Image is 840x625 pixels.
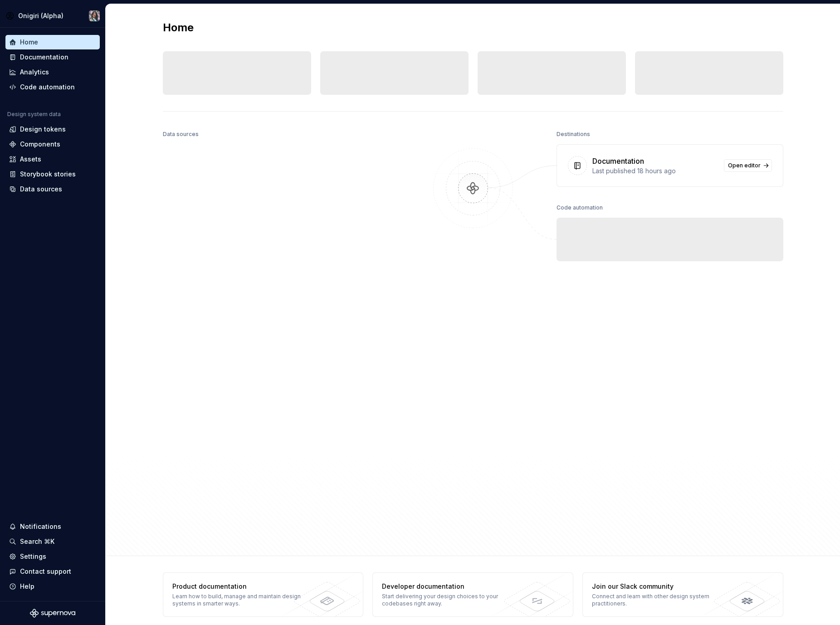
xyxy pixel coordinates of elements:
[20,170,76,179] div: Storybook stories
[20,155,41,164] div: Assets
[2,6,103,25] button: Onigiri (Alpha)Susan Lin
[20,185,62,194] div: Data sources
[592,593,724,607] div: Connect and learn with other design system practitioners.
[30,609,75,618] svg: Supernova Logo
[20,38,38,47] div: Home
[172,593,304,607] div: Learn how to build, manage and maintain design systems in smarter ways.
[5,65,100,79] a: Analytics
[5,122,100,137] a: Design tokens
[372,572,573,617] a: Developer documentationStart delivering your design choices to your codebases right away.
[5,152,100,166] a: Assets
[5,549,100,564] a: Settings
[20,140,60,149] div: Components
[20,552,46,561] div: Settings
[163,572,364,617] a: Product documentationLearn how to build, manage and maintain design systems in smarter ways.
[172,582,304,591] div: Product documentation
[20,68,49,77] div: Analytics
[5,80,100,94] a: Code automation
[20,83,75,92] div: Code automation
[5,182,100,196] a: Data sources
[557,201,603,214] div: Code automation
[557,128,590,141] div: Destinations
[382,593,514,607] div: Start delivering your design choices to your codebases right away.
[5,50,100,64] a: Documentation
[592,582,724,591] div: Join our Slack community
[5,137,100,151] a: Components
[728,162,761,169] span: Open editor
[5,519,100,534] button: Notifications
[5,35,100,49] a: Home
[20,522,61,531] div: Notifications
[5,579,100,594] button: Help
[582,572,783,617] a: Join our Slack communityConnect and learn with other design system practitioners.
[5,534,100,549] button: Search ⌘K
[592,156,644,166] div: Documentation
[382,582,514,591] div: Developer documentation
[7,111,61,118] div: Design system data
[724,159,772,172] a: Open editor
[592,166,718,176] div: Last published 18 hours ago
[20,125,66,134] div: Design tokens
[20,537,54,546] div: Search ⌘K
[20,567,71,576] div: Contact support
[163,20,194,35] h2: Home
[20,582,34,591] div: Help
[5,167,100,181] a: Storybook stories
[5,564,100,579] button: Contact support
[89,10,100,21] img: Susan Lin
[163,128,199,141] div: Data sources
[20,53,68,62] div: Documentation
[18,11,63,20] div: Onigiri (Alpha)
